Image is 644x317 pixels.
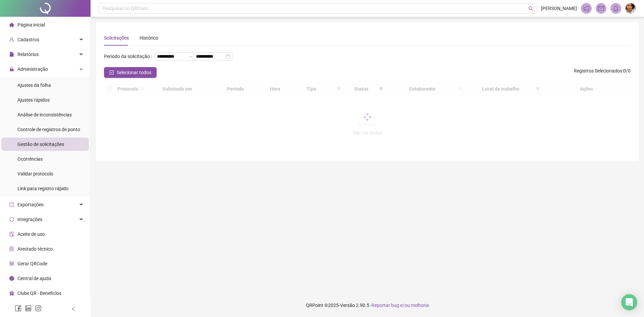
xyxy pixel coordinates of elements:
[9,67,14,71] span: lock
[626,3,636,13] img: 81251
[17,171,53,176] span: Validar protocolo
[17,127,80,132] span: Controle de registros de ponto
[9,291,14,296] span: gift
[17,66,48,72] span: Administração
[17,97,50,103] span: Ajustes rápidos
[621,294,637,310] div: Open Intercom Messenger
[9,261,14,266] span: qrcode
[340,303,355,308] span: Versão
[9,202,14,207] span: export
[17,83,51,88] span: Ajustes da folha
[17,246,53,252] span: Atestado técnico
[25,305,32,312] span: linkedin
[17,37,39,42] span: Cadastros
[35,305,42,312] span: instagram
[9,247,14,251] span: solution
[17,276,51,281] span: Central de ajuda
[9,276,14,281] span: info-circle
[9,232,14,236] span: audit
[17,290,61,296] span: Clube QR - Beneficios
[9,37,14,42] span: user-add
[17,202,44,207] span: Exportações
[574,68,622,73] span: Registros Selecionados
[109,70,114,75] span: check-square
[541,5,577,12] span: [PERSON_NAME]
[17,22,45,28] span: Página inicial
[17,217,42,222] span: Integrações
[17,156,43,162] span: Ocorrências
[188,54,193,59] span: swap-right
[104,67,157,78] button: Selecionar todos
[9,22,14,27] span: home
[598,5,604,11] span: mail
[583,5,589,11] span: notification
[574,67,631,78] span: : 0 / 0
[17,142,64,147] span: Gestão de solicitações
[17,112,72,117] span: Análise de inconsistências
[17,52,39,57] span: Relatórios
[71,307,76,311] span: left
[188,54,193,59] span: to
[104,34,129,42] div: Solicitações
[9,217,14,222] span: sync
[15,305,21,312] span: facebook
[17,186,68,191] span: Link para registro rápido
[17,231,45,237] span: Aceite de uso
[372,303,429,308] span: Reportar bug e/ou melhoria
[117,69,151,76] span: Selecionar todos
[9,52,14,57] span: file
[528,6,533,11] span: search
[140,34,158,42] div: Histórico
[91,294,644,317] footer: QRPoint © 2025 - 2.90.5 -
[104,51,154,62] label: Período da solicitação
[613,5,619,11] span: bell
[17,261,47,266] span: Gerar QRCode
